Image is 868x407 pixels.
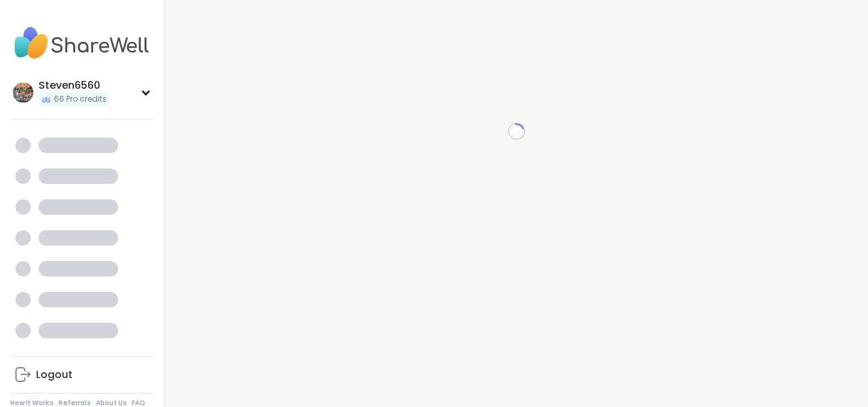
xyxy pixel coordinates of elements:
img: ShareWell Nav Logo [10,21,154,66]
a: Logout [10,359,154,390]
div: Logout [36,368,73,382]
div: Steven6560 [39,78,109,93]
span: 66 Pro credits [54,94,107,105]
img: Steven6560 [13,82,33,103]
